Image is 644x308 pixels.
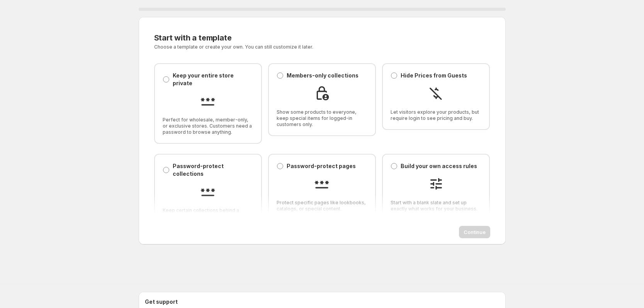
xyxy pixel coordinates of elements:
img: Keep your entire store private [200,93,216,109]
p: Hide Prices from Guests [401,72,467,79]
img: Password-protect pages [314,176,330,192]
p: Choose a template or create your own. You can still customize it later. [154,44,399,50]
span: Perfect for wholesale, member-only, or exclusive stores. Customers need a password to browse anyt... [163,117,253,135]
p: Build your own access rules [401,162,477,170]
img: Password-protect collections [200,184,216,199]
span: Show some products to everyone, keep special items for logged-in customers only. [277,109,367,128]
span: Protect specific pages like lookbooks, catalogs, or special content. [277,200,367,212]
img: Build your own access rules [428,176,444,192]
img: Members-only collections [314,86,330,101]
p: Keep your entire store private [173,72,253,87]
span: Start with a blank slate and set up exactly what works for your business. [391,200,481,212]
p: Members-only collections [287,72,359,79]
p: Password-protect pages [287,162,356,170]
img: Hide Prices from Guests [428,86,444,101]
span: Let visitors explore your products, but require login to see pricing and buy. [391,109,481,121]
p: Password-protect collections [173,162,253,178]
span: Keep certain collections behind a password while the rest of your store is open. [163,207,253,226]
span: Start with a template [154,33,232,42]
h2: Get support [145,298,500,306]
